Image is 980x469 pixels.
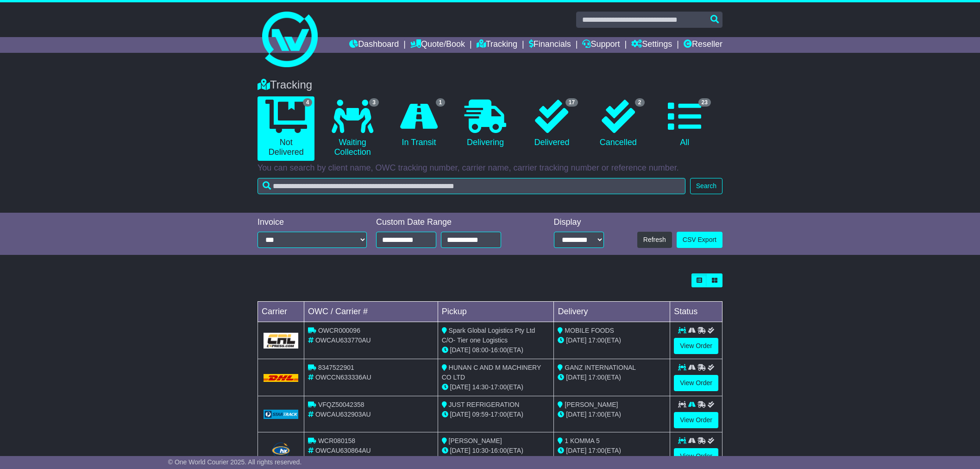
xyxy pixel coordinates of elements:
a: CSV Export [677,232,722,248]
td: OWC / Carrier # [304,302,438,322]
span: 4 [303,98,313,107]
span: © One World Courier 2025. All rights reserved. [168,458,302,466]
span: [PERSON_NAME] [565,401,618,408]
a: Quote/Book [410,37,465,53]
img: GetCarrierServiceLogo [264,410,298,419]
span: OWCAU632903AU [315,411,371,418]
img: GetCarrierServiceLogo [264,333,298,349]
a: 1 In Transit [390,96,447,151]
span: OWCCN633336AU [315,374,371,381]
span: [DATE] [450,411,471,418]
td: Delivery [554,302,670,322]
div: Display [554,217,604,228]
span: 17 [565,98,578,107]
span: 23 [698,98,711,107]
a: 23 All [656,96,713,151]
div: (ETA) [558,373,666,382]
div: - (ETA) [442,410,550,419]
span: 1 KOMMA 5 [565,437,599,444]
a: 3 Waiting Collection [324,96,381,161]
a: Financials [529,37,571,53]
span: [PERSON_NAME] [449,437,502,444]
span: WCR080158 [318,437,355,444]
span: [DATE] [566,411,586,418]
img: Hunter_Express.png [270,441,291,460]
span: 08:00 [472,346,489,354]
span: VFQZ50042358 [318,401,364,408]
img: DHL.png [264,374,298,381]
span: 1 [436,98,446,107]
div: Tracking [253,78,727,92]
span: Spark Global Logistics Pty Ltd C/O- Tier one Logistics [442,327,535,344]
td: Carrier [258,302,304,322]
span: GANZ INTERNATIONAL [565,364,636,371]
span: MOBILE FOODS [565,327,614,334]
span: [DATE] [566,374,586,381]
a: Settings [631,37,672,53]
span: 09:59 [472,411,489,418]
a: View Order [674,448,718,464]
span: 10:30 [472,447,489,454]
span: 17:00 [588,336,604,344]
span: OWCR000096 [318,327,360,334]
td: Pickup [438,302,554,322]
p: You can search by client name, OWC tracking number, carrier name, carrier tracking number or refe... [258,163,722,173]
a: 2 Cancelled [590,96,647,151]
span: 17:00 [588,411,604,418]
div: - (ETA) [442,345,550,355]
span: [DATE] [566,336,586,344]
a: Reseller [684,37,722,53]
span: [DATE] [450,447,471,454]
div: (ETA) [558,446,666,456]
a: View Order [674,338,718,354]
span: 16:00 [490,346,507,354]
span: 17:00 [490,383,507,391]
div: Invoice [258,217,367,228]
a: View Order [674,375,718,391]
span: 8347522901 [318,364,354,371]
span: JUST REFRIGERATION [449,401,520,408]
span: 17:00 [490,411,507,418]
div: - (ETA) [442,446,550,456]
button: Refresh [637,232,672,248]
span: [DATE] [566,447,586,454]
span: OWCAU630864AU [315,447,371,454]
span: 16:00 [490,447,507,454]
a: Dashboard [349,37,399,53]
button: Search [690,178,722,194]
span: 2 [635,98,645,107]
span: 17:00 [588,374,604,381]
div: Custom Date Range [376,217,525,228]
a: 17 Delivered [523,96,580,151]
span: 14:30 [472,383,489,391]
span: 17:00 [588,447,604,454]
span: HUNAN C AND M MACHINERY CO LTD [442,364,541,381]
a: Delivering [457,96,514,151]
a: Tracking [477,37,517,53]
div: (ETA) [558,336,666,345]
a: Support [582,37,620,53]
span: [DATE] [450,383,471,391]
span: 3 [369,98,379,107]
div: - (ETA) [442,382,550,392]
td: Status [670,302,722,322]
span: [DATE] [450,346,471,354]
div: (ETA) [558,410,666,419]
a: 4 Not Delivered [258,96,314,161]
a: View Order [674,412,718,428]
span: OWCAU633770AU [315,336,371,344]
